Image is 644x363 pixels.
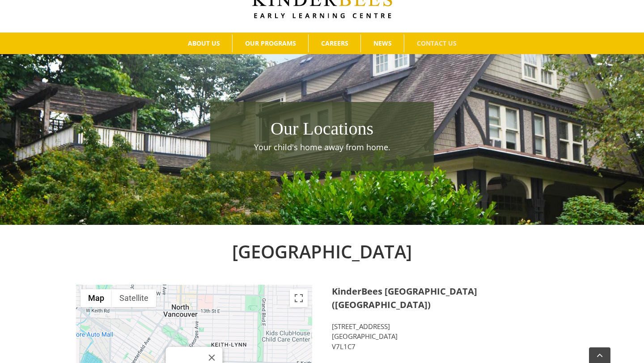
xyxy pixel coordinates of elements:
span: OUR PROGRAMS [245,40,296,46]
p: Your child's home away from home. [215,141,429,153]
span: CAREERS [321,40,348,46]
a: ABOUT US [175,34,232,52]
a: NEWS [361,34,404,52]
strong: KinderBees [GEOGRAPHIC_DATA] ([GEOGRAPHIC_DATA]) [332,285,477,311]
a: OUR PROGRAMS [233,34,308,52]
a: CONTACT US [404,34,469,52]
p: [STREET_ADDRESS] [GEOGRAPHIC_DATA] V7L1C7 [332,321,568,352]
nav: Main Menu [13,33,631,54]
h2: [GEOGRAPHIC_DATA] [76,238,568,265]
button: Toggle fullscreen view [290,289,308,307]
button: Show satellite imagery [112,289,156,307]
h1: Our Locations [215,116,429,141]
a: CAREERS [309,34,360,52]
span: ABOUT US [188,40,220,46]
span: CONTACT US [417,40,457,46]
span: NEWS [373,40,392,46]
button: Show street map [80,289,112,307]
